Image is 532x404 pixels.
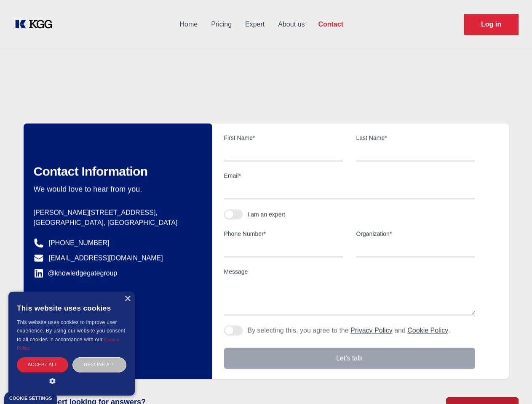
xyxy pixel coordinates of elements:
[224,133,343,142] label: First Name*
[464,14,519,35] a: Request Demo
[311,13,350,35] a: Contact
[224,171,475,180] label: Email*
[34,184,199,194] p: We would love to hear from you.
[271,13,311,35] a: About us
[173,13,204,35] a: Home
[17,357,68,372] div: Accept all
[238,13,271,35] a: Expert
[124,296,131,302] div: Close
[224,229,343,238] label: Phone Number*
[224,267,475,276] label: Message
[34,218,199,228] p: [GEOGRAPHIC_DATA], [GEOGRAPHIC_DATA]
[9,396,52,401] div: Cookie settings
[490,364,532,404] iframe: Chat Widget
[204,13,238,35] a: Pricing
[72,357,126,372] div: Decline all
[17,319,125,343] span: This website uses cookies to improve user experience. By using our website you consent to all coo...
[17,298,126,318] div: This website uses cookies
[49,238,110,248] a: [PHONE_NUMBER]
[34,207,199,218] p: [PERSON_NAME][STREET_ADDRESS],
[356,133,475,142] label: Last Name*
[356,229,475,238] label: Organization*
[34,268,118,278] a: @knowledgegategroup
[350,327,393,334] a: Privacy Policy
[224,348,475,369] button: Let's talk
[13,18,59,31] a: KOL Knowledge Platform: Talk to Key External Experts (KEE)
[34,164,199,179] h2: Contact Information
[17,337,120,351] a: Cookie Policy
[248,325,450,335] p: By selecting this, you agree to the and .
[407,327,448,334] a: Cookie Policy
[49,253,163,263] a: [EMAIL_ADDRESS][DOMAIN_NAME]
[248,210,286,218] div: I am an expert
